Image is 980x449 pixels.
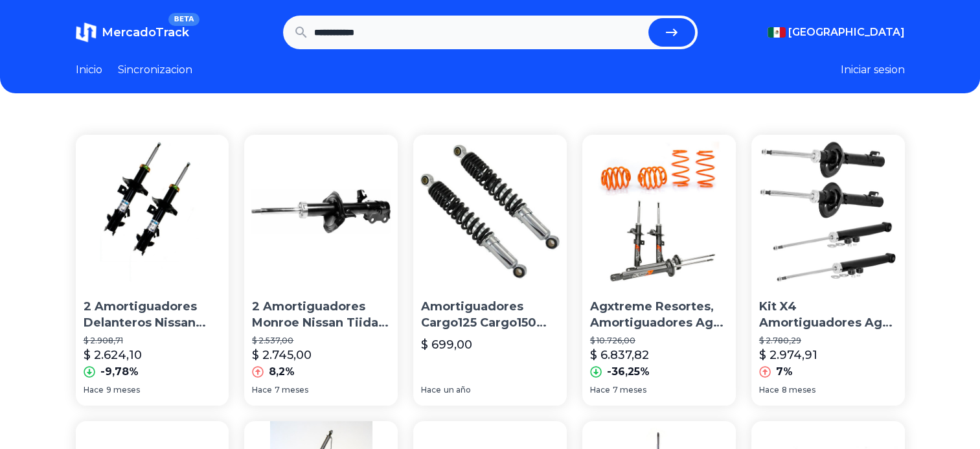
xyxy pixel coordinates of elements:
[76,62,102,78] a: Inicio
[252,385,272,395] span: Hace
[84,346,142,364] p: $ 2.624,10
[759,299,897,331] p: Kit X4 Amortiguadores Ag Jetta A4 Leon Golf Clasico 99-2016
[590,336,728,346] p: $ 10.726,00
[118,62,192,78] a: Sincronizacion
[590,346,649,364] p: $ 6.837,82
[252,346,312,364] p: $ 2.745,00
[102,25,189,40] span: MercadoTrack
[244,135,398,406] a: 2 Amortiguadores Monroe Nissan Tiida 2011 2012 2013 20142 Amortiguadores Monroe Nissan Tiida 2011...
[244,135,398,288] img: 2 Amortiguadores Monroe Nissan Tiida 2011 2012 2013 2014
[100,364,139,380] p: -9,78%
[759,346,817,364] p: $ 2.974,91
[751,135,905,406] a: Kit X4 Amortiguadores Ag Jetta A4 Leon Golf Clasico 99-2016Kit X4 Amortiguadores Ag Jetta A4 Leon...
[751,135,905,288] img: Kit X4 Amortiguadores Ag Jetta A4 Leon Golf Clasico 99-2016
[252,336,390,346] p: $ 2.537,00
[607,364,650,380] p: -36,25%
[768,27,786,38] img: Mexico
[106,385,140,395] span: 9 meses
[768,25,905,40] button: [GEOGRAPHIC_DATA]
[421,299,559,331] p: Amortiguadores Cargo125 Cargo150 Honda 2pz
[413,135,567,288] img: Amortiguadores Cargo125 Cargo150 Honda 2pz
[168,13,199,26] span: BETA
[76,135,229,406] a: 2 Amortiguadores Delanteros Nissan Tiida Sedán 1.8 20102 Amortiguadores Delanteros Nissan [PERSON...
[782,385,815,395] span: 8 meses
[252,299,390,331] p: 2 Amortiguadores Monroe Nissan Tiida 2011 2012 2013 2014
[413,135,567,406] a: Amortiguadores Cargo125 Cargo150 Honda 2pzAmortiguadores Cargo125 Cargo150 Honda 2pz$ 699,00Haceu...
[76,135,229,288] img: 2 Amortiguadores Delanteros Nissan Tiida Sedán 1.8 2010
[759,336,897,346] p: $ 2.780,29
[582,135,736,406] a: Agxtreme Resortes, Amortiguadores Ag Shox Ford Ka TodosAgxtreme Resortes, Amortiguadores Ag Shox ...
[84,385,104,395] span: Hace
[76,22,97,43] img: MercadoTrack
[275,385,308,395] span: 7 meses
[84,299,222,331] p: 2 Amortiguadores Delanteros Nissan [PERSON_NAME] 1.8 2010
[613,385,646,395] span: 7 meses
[269,364,295,380] p: 8,2%
[444,385,471,395] span: un año
[582,135,736,288] img: Agxtreme Resortes, Amortiguadores Ag Shox Ford Ka Todos
[759,385,779,395] span: Hace
[841,62,905,78] button: Iniciar sesion
[776,364,793,380] p: 7%
[590,299,728,331] p: Agxtreme Resortes, Amortiguadores Ag Shox Ford Ka Todos
[590,385,610,395] span: Hace
[421,385,441,395] span: Hace
[788,25,905,40] span: [GEOGRAPHIC_DATA]
[76,22,189,43] a: MercadoTrackBETA
[84,336,222,346] p: $ 2.908,71
[421,336,472,354] p: $ 699,00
